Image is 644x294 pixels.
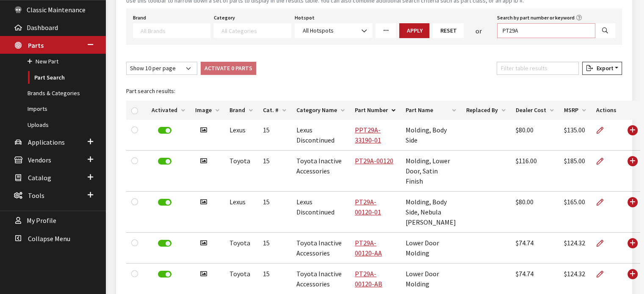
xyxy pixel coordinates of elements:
[291,101,350,120] th: Category Name: activate to sort column ascending
[258,101,291,120] th: Cat. #: activate to sort column ascending
[27,5,86,14] span: Classic Maintenance
[200,271,207,278] i: Has image
[221,27,291,34] textarea: Search
[224,120,258,151] td: Lexus
[355,239,382,257] a: PT29A-00120-AA
[582,62,622,75] button: Export
[300,26,367,35] span: All Hotspots
[190,101,224,120] th: Image: activate to sort column ascending
[28,138,65,146] span: Applications
[28,173,51,182] span: Catalog
[200,127,207,134] i: Has image
[355,269,382,288] a: PT29A-00120-AB
[559,151,591,192] td: $185.00
[511,192,559,233] td: $80.00
[291,192,350,233] td: Lexus Discontinued
[158,240,171,247] label: Deactivate Part
[258,192,291,233] td: 15
[376,23,396,38] a: More Filters
[497,23,595,38] input: Search
[559,192,591,233] td: $165.00
[595,23,615,38] button: Search
[511,151,559,192] td: $116.00
[28,191,44,200] span: Tools
[461,101,511,120] th: Replaced By: activate to sort column ascending
[596,192,611,213] a: Edit Part
[146,101,190,120] th: Activated: activate to sort column ascending
[27,23,58,32] span: Dashboard
[200,199,207,206] i: Has image
[28,156,51,164] span: Vendors
[596,120,611,141] a: Edit Part
[497,14,575,22] label: Search by part number or keyword
[355,198,381,216] a: PT29A-00120-01
[464,26,494,36] div: or
[214,23,291,38] span: Select a Category
[200,158,207,165] i: Has image
[141,27,210,34] textarea: Search
[291,233,350,264] td: Toyota Inactive Accessories
[401,233,461,264] td: Lower Door Molding
[511,233,559,264] td: $74.74
[596,151,611,172] a: Edit Part
[295,23,372,38] span: All Hotspots
[27,217,56,225] span: My Profile
[214,14,235,22] label: Category
[622,192,640,233] td: Use Enter key to show more/less
[399,23,429,38] button: Apply
[559,233,591,264] td: $124.32
[158,127,171,134] label: Deactivate Part
[622,233,640,264] td: Use Enter key to show more/less
[401,101,461,120] th: Part Name: activate to sort column ascending
[258,151,291,192] td: 15
[133,14,146,22] label: Brand
[497,62,579,75] input: Filter table results
[622,120,640,151] td: Use Enter key to show more/less
[596,233,611,254] a: Edit Part
[622,151,640,192] td: Use Enter key to show more/less
[559,120,591,151] td: $135.00
[401,151,461,192] td: Molding, Lower Door, Satin Finish
[200,240,207,247] i: Has image
[593,64,613,72] span: Export
[591,101,622,120] th: Actions
[158,271,171,278] label: Deactivate Part
[295,14,315,22] label: Hotspot
[133,23,210,38] span: Select a Brand
[596,264,611,285] a: Edit Part
[126,82,640,101] caption: Part search results:
[224,101,258,120] th: Brand: activate to sort column ascending
[401,192,461,233] td: Molding, Body Side, Nebula [PERSON_NAME]
[224,192,258,233] td: Lexus
[291,151,350,192] td: Toyota Inactive Accessories
[158,158,171,165] label: Deactivate Part
[511,101,559,120] th: Dealer Cost: activate to sort column ascending
[291,120,350,151] td: Lexus Discontinued
[559,101,591,120] th: MSRP: activate to sort column ascending
[258,233,291,264] td: 15
[28,234,70,243] span: Collapse Menu
[350,101,401,120] th: Part Number: activate to sort column descending
[224,233,258,264] td: Toyota
[28,41,44,49] span: Parts
[224,151,258,192] td: Toyota
[433,23,464,38] button: Reset
[355,126,381,144] a: PPT29A-33190-01
[355,157,393,165] a: PT29A-00120
[258,120,291,151] td: 15
[158,199,171,206] label: Deactivate Part
[511,120,559,151] td: $80.00
[401,120,461,151] td: Molding, Body Side
[303,27,334,34] span: All Hotspots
